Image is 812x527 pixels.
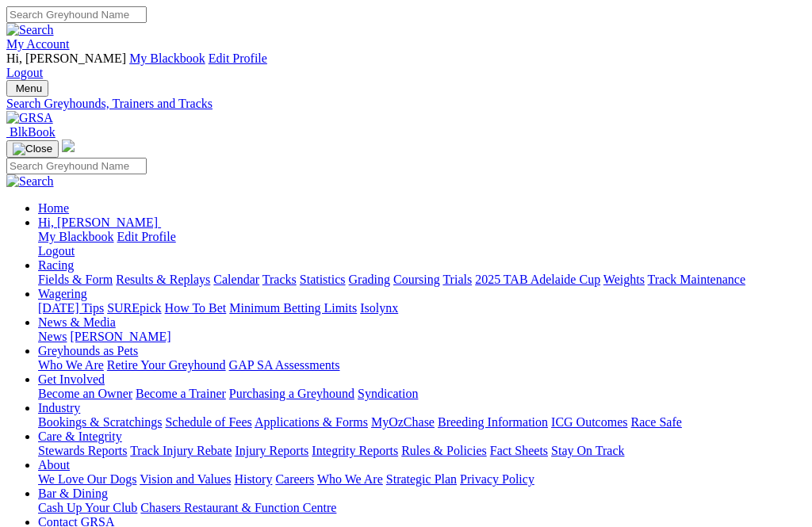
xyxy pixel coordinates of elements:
a: Fields & Form [38,273,113,286]
input: Search [6,158,147,174]
a: Wagering [38,287,87,300]
a: Industry [38,401,80,414]
a: Coursing [393,273,440,286]
div: My Account [6,52,806,80]
a: Edit Profile [117,230,176,243]
a: Care & Integrity [38,430,122,443]
span: Menu [16,82,42,94]
div: Industry [38,415,806,430]
a: Become a Trainer [136,387,226,400]
img: Search [6,174,54,189]
div: News & Media [38,330,806,344]
img: logo-grsa-white.png [62,139,75,152]
div: Bar & Dining [38,501,806,515]
a: Retire Your Greyhound [107,358,226,372]
a: Bookings & Scratchings [38,415,162,429]
a: Results & Replays [116,273,210,286]
a: Statistics [300,273,346,286]
a: Who We Are [38,358,104,372]
a: Privacy Policy [460,472,534,486]
input: Search [6,6,147,23]
a: Logout [38,244,75,258]
div: Racing [38,273,806,287]
a: SUREpick [107,301,161,315]
a: Tracks [262,273,297,286]
img: GRSA [6,111,53,125]
a: GAP SA Assessments [229,358,340,372]
a: 2025 TAB Adelaide Cup [475,273,600,286]
a: ICG Outcomes [551,415,627,429]
a: Integrity Reports [312,444,398,457]
div: Greyhounds as Pets [38,358,806,372]
span: Hi, [PERSON_NAME] [38,216,158,229]
a: Cash Up Your Club [38,501,137,514]
a: [PERSON_NAME] [70,330,170,343]
a: Fact Sheets [490,444,548,457]
a: Applications & Forms [255,415,368,429]
div: Wagering [38,301,806,315]
a: Get Involved [38,372,105,386]
a: Syndication [358,387,418,400]
a: Track Injury Rebate [130,444,232,457]
a: Hi, [PERSON_NAME] [38,216,161,229]
span: Hi, [PERSON_NAME] [6,52,126,65]
a: Who We Are [317,472,383,486]
div: Get Involved [38,387,806,401]
div: Care & Integrity [38,444,806,458]
a: Stewards Reports [38,444,127,457]
a: News & Media [38,315,116,329]
a: Minimum Betting Limits [229,301,357,315]
a: Track Maintenance [648,273,745,286]
a: Isolynx [360,301,398,315]
a: Edit Profile [209,52,267,65]
img: Search [6,23,54,37]
a: History [234,472,272,486]
a: About [38,458,70,472]
a: My Account [6,37,70,51]
a: My Blackbook [38,230,114,243]
a: Chasers Restaurant & Function Centre [140,501,336,514]
div: About [38,472,806,487]
a: Greyhounds as Pets [38,344,138,357]
a: We Love Our Dogs [38,472,136,486]
a: Trials [442,273,472,286]
a: News [38,330,67,343]
a: MyOzChase [371,415,435,429]
a: Search Greyhounds, Trainers and Tracks [6,97,806,111]
a: Racing [38,258,74,272]
a: How To Bet [165,301,227,315]
a: Weights [603,273,645,286]
button: Toggle navigation [6,140,59,158]
a: Vision and Values [140,472,231,486]
a: Grading [349,273,390,286]
a: Breeding Information [438,415,548,429]
a: Bar & Dining [38,487,108,500]
a: [DATE] Tips [38,301,104,315]
a: Stay On Track [551,444,624,457]
a: Calendar [213,273,259,286]
a: My Blackbook [129,52,205,65]
a: Become an Owner [38,387,132,400]
a: Rules & Policies [401,444,487,457]
a: BlkBook [6,125,56,139]
a: Purchasing a Greyhound [229,387,354,400]
img: Close [13,143,52,155]
a: Logout [6,66,43,79]
span: BlkBook [10,125,56,139]
a: Schedule of Fees [165,415,251,429]
a: Careers [275,472,314,486]
a: Home [38,201,69,215]
button: Toggle navigation [6,80,48,97]
a: Strategic Plan [386,472,457,486]
a: Race Safe [630,415,681,429]
a: Injury Reports [235,444,308,457]
div: Hi, [PERSON_NAME] [38,230,806,258]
